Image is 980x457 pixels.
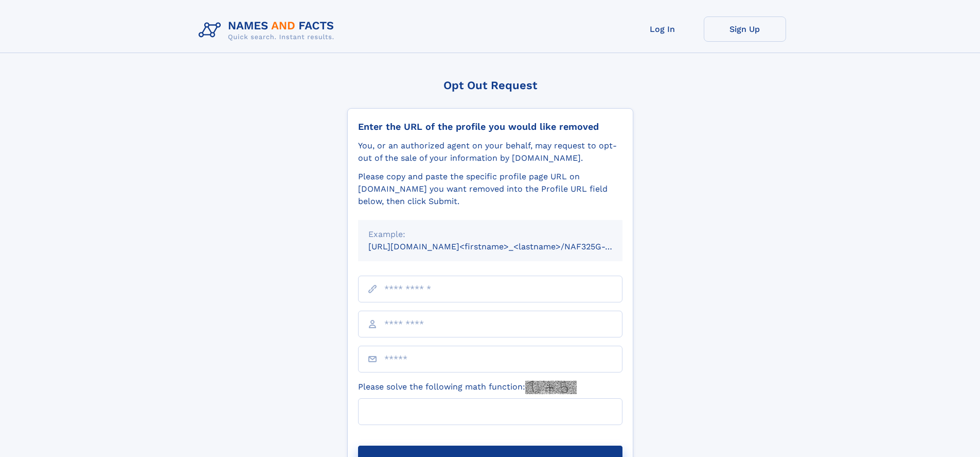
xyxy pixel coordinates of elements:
[194,16,343,44] img: Logo Names and Facts
[358,140,622,164] div: You, or an authorized agent on your behalf, may request to opt-out of the sale of your informatio...
[704,16,786,42] a: Sign Up
[621,16,704,42] a: Log In
[368,228,612,241] div: Example:
[347,79,633,92] div: Opt Out Request
[358,171,622,208] div: Please copy and paste the specific profile page URL on [DOMAIN_NAME] you want removed into the Pr...
[358,381,577,394] label: Please solve the following math function:
[358,121,622,132] div: Enter the URL of the profile you would like removed
[368,242,642,251] small: [URL][DOMAIN_NAME]<firstname>_<lastname>/NAF325G-xxxxxxxx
